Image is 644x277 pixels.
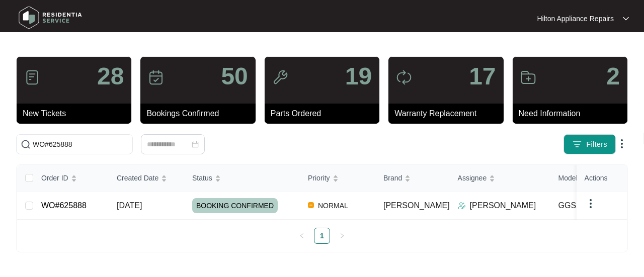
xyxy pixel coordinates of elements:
[585,198,597,210] img: dropdown arrow
[117,172,158,183] span: Created Date
[271,108,379,120] p: Parts Ordered
[606,64,620,88] p: 2
[308,202,314,208] img: Vercel Logo
[396,69,412,85] img: icon
[41,201,87,210] a: WO#625888
[24,69,40,85] img: icon
[470,200,536,212] p: [PERSON_NAME]
[146,108,255,120] p: Bookings Confirmed
[345,64,372,88] p: 19
[184,165,300,192] th: Status
[308,172,330,183] span: Priority
[383,201,450,210] span: [PERSON_NAME]
[375,165,450,192] th: Brand
[314,200,352,212] span: NORMAL
[334,228,350,244] li: Next Page
[519,108,627,120] p: Need Information
[300,165,375,192] th: Priority
[41,172,68,183] span: Order ID
[572,139,582,149] img: filter icon
[458,202,466,210] img: Assigner Icon
[577,165,627,192] th: Actions
[33,165,109,192] th: Order ID
[563,134,616,154] button: filter iconFilters
[192,198,278,213] span: BOOKING CONFIRMED
[221,64,248,88] p: 50
[558,172,578,183] span: Model
[294,228,310,244] li: Previous Page
[192,172,212,183] span: Status
[23,108,131,120] p: New Tickets
[616,138,628,150] img: dropdown arrow
[537,14,614,24] p: Hilton Appliance Repairs
[15,3,86,33] img: residentia service logo
[21,139,31,149] img: search-icon
[109,165,184,192] th: Created Date
[294,228,310,244] button: left
[469,64,496,88] p: 17
[33,139,128,150] input: Search by Order Id, Assignee Name, Customer Name, Brand and Model
[148,69,164,85] img: icon
[458,172,487,183] span: Assignee
[97,64,124,88] p: 28
[450,165,550,192] th: Assignee
[383,172,402,183] span: Brand
[586,139,607,150] span: Filters
[623,16,629,21] img: dropdown arrow
[272,69,288,85] img: icon
[339,233,345,239] span: right
[394,108,503,120] p: Warranty Replacement
[314,228,330,243] a: 1
[299,233,305,239] span: left
[334,228,350,244] button: right
[117,201,142,210] span: [DATE]
[520,69,536,85] img: icon
[314,228,330,244] li: 1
